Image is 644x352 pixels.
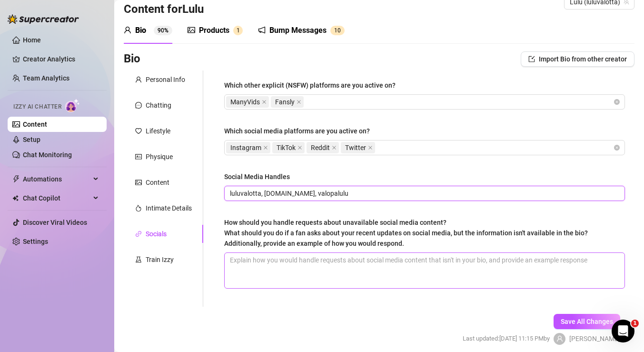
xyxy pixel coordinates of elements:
[135,153,142,160] span: idcard
[262,100,267,104] span: close
[224,219,588,247] span: How should you handle requests about unavailable social media content?
[8,14,79,24] img: logo-BBDzfeDw.svg
[269,25,327,36] div: Bump Messages
[224,80,396,91] div: Which other explicit (NSFW) platforms are you active on?
[23,191,90,206] span: Chat Copilot
[23,51,99,67] a: Creator Analytics
[230,188,617,199] input: Social Media Handles
[199,25,229,36] div: Products
[23,121,47,128] a: Content
[146,151,173,162] div: Physique
[23,151,72,159] a: Chat Monitoring
[614,145,620,151] span: close-circle
[124,26,131,34] span: user
[521,51,634,67] button: Import Bio from other creator
[554,314,620,329] button: Save All Changes
[224,126,376,136] label: Which social media platforms are you active on?
[135,25,146,36] div: Bio
[263,145,268,150] span: close
[23,36,41,44] a: Home
[226,142,270,153] span: Instagram
[258,26,266,34] span: notification
[146,229,167,239] div: Socials
[277,142,296,153] span: TikTok
[23,74,69,82] a: Team Analytics
[561,318,613,325] span: Save All Changes
[188,26,195,34] span: picture
[306,96,307,108] input: Which other explicit (NSFW) platforms are you active on?
[297,100,301,104] span: close
[569,333,620,344] span: [PERSON_NAME]
[631,320,639,327] span: 1
[539,55,627,63] span: Import Bio from other creator
[23,219,87,226] a: Discover Viral Videos
[224,229,588,247] span: What should you do if a fan asks about your recent updates on social media, but the information i...
[23,136,40,143] a: Setup
[528,56,535,62] span: import
[233,26,243,35] sup: 1
[275,97,295,107] span: Fansly
[146,126,170,136] div: Lifestyle
[146,74,185,85] div: Personal Info
[135,256,142,263] span: experiment
[230,142,261,153] span: Instagram
[135,128,142,134] span: heart
[332,145,337,150] span: close
[345,142,366,153] span: Twitter
[307,142,339,153] span: Reddit
[124,51,140,67] h3: Bio
[463,334,550,343] span: Last updated: [DATE] 11:15 PM by
[13,102,61,111] span: Izzy AI Chatter
[337,27,341,34] span: 0
[614,99,620,105] span: close-circle
[135,179,142,186] span: picture
[297,145,302,150] span: close
[224,171,290,182] div: Social Media Handles
[224,80,402,91] label: Which other explicit (NSFW) platforms are you active on?
[12,195,19,201] img: Chat Copilot
[341,142,375,153] span: Twitter
[237,27,240,34] span: 1
[23,238,48,245] a: Settings
[12,175,20,183] span: thunderbolt
[135,76,142,83] span: user
[146,100,171,111] div: Chatting
[377,142,379,153] input: Which social media platforms are you active on?
[23,171,90,187] span: Automations
[135,205,142,211] span: fire
[612,320,634,342] iframe: Intercom live chat
[135,102,142,109] span: message
[146,203,192,213] div: Intimate Details
[224,171,297,182] label: Social Media Handles
[271,96,304,108] span: Fansly
[65,99,80,112] img: AI Chatter
[272,142,305,153] span: TikTok
[224,126,370,136] div: Which social media platforms are you active on?
[146,254,174,265] div: Train Izzy
[230,97,260,107] span: ManyVids
[311,142,330,153] span: Reddit
[135,231,142,237] span: link
[368,145,373,150] span: close
[146,177,169,188] div: Content
[556,335,563,342] span: user
[154,26,172,35] sup: 90%
[124,2,204,17] h3: Content for Lulu
[226,96,269,108] span: ManyVids
[330,26,345,35] sup: 10
[334,27,337,34] span: 1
